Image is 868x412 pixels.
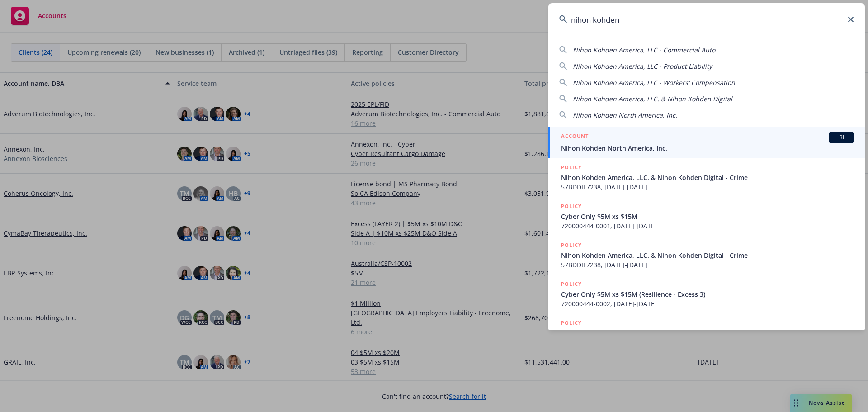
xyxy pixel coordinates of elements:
h5: POLICY [561,279,582,289]
span: 57BDDIL7238, [DATE]-[DATE] [561,260,854,270]
h5: ACCOUNT [561,132,589,142]
span: Nihon Kohden America, LLC - Product Liability [573,62,712,71]
span: Cyber Only $5M xs $15M [561,212,854,221]
a: POLICYNihon Kohden America, LLC. & Nihon Kohden Digital - Crime57BDDIL7238, [DATE]-[DATE] [548,158,865,197]
h5: POLICY [561,163,582,172]
span: 720000444-0001, [DATE]-[DATE] [561,221,854,231]
a: POLICYCyber Only $5M xs $20M [548,313,865,352]
span: Nihon Kohden America, LLC. & Nihon Kohden Digital - Crime [561,251,854,260]
h5: POLICY [561,241,582,250]
a: POLICYCyber Only $5M xs $15M720000444-0001, [DATE]-[DATE] [548,197,865,236]
span: 720000444-0002, [DATE]-[DATE] [561,299,854,308]
span: Cyber Only $5M xs $20M [561,328,854,338]
h5: POLICY [561,202,582,211]
span: 57BDDIL7238, [DATE]-[DATE] [561,182,854,192]
span: Nihon Kohden America, LLC. & Nihon Kohden Digital [573,95,732,103]
span: Nihon Kohden North America, Inc. [573,111,677,119]
span: BI [832,133,850,142]
span: Nihon Kohden America, LLC - Commercial Auto [573,46,715,54]
a: POLICYNihon Kohden America, LLC. & Nihon Kohden Digital - Crime57BDDIL7238, [DATE]-[DATE] [548,236,865,275]
h5: POLICY [561,318,582,327]
a: ACCOUNTBINihon Kohden North America, Inc. [548,127,865,158]
input: Search... [548,3,865,36]
span: Nihon Kohden America, LLC - Workers' Compensation [573,78,735,87]
span: Cyber Only $5M xs $15M (Resilience - Excess 3) [561,289,854,299]
a: POLICYCyber Only $5M xs $15M (Resilience - Excess 3)720000444-0002, [DATE]-[DATE] [548,275,865,313]
span: Nihon Kohden North America, Inc. [561,143,854,153]
span: Nihon Kohden America, LLC. & Nihon Kohden Digital - Crime [561,173,854,182]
